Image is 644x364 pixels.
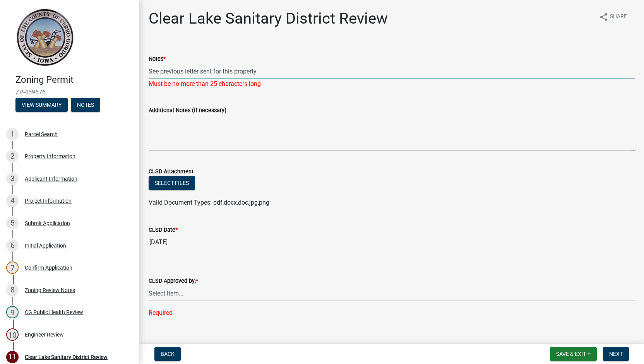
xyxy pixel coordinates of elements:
[154,347,181,361] button: Back
[556,351,586,357] span: Save & Exit
[25,220,70,226] div: Submit Application
[6,261,19,274] div: 7
[71,102,100,108] wm-modal-confirm: Notes
[25,154,75,159] div: Property Information
[6,284,19,296] div: 8
[71,98,100,112] button: Notes
[25,176,77,181] div: Applicant Information
[6,306,19,318] div: 9
[25,309,83,315] div: CG Public Health Review
[15,98,68,112] button: View Summary
[609,351,623,357] span: Next
[6,351,19,363] div: 11
[6,239,19,252] div: 6
[550,347,597,361] button: Save & Exit
[149,79,635,89] div: Must be no more than 25 characters long
[149,169,194,174] label: CLSD Attachment
[25,354,108,360] div: Clear Lake Sanitary District Review
[6,128,19,140] div: 1
[599,12,608,22] i: share
[6,217,19,229] div: 5
[149,108,226,113] label: Additional Notes (if necessary)
[25,243,66,248] div: Initial Application
[149,9,388,28] h1: Clear Lake Sanitary District Review
[149,279,198,284] label: CLSD Approved by:
[25,332,64,337] div: Engineer Review
[6,150,19,162] div: 2
[161,351,175,357] span: Back
[149,56,166,62] label: Notes
[15,74,133,85] h4: Zoning Permit
[15,102,68,108] wm-modal-confirm: Summary
[15,8,74,66] img: Cerro Gordo County, Iowa
[149,308,635,318] div: Required
[25,198,72,203] div: Project Information
[25,132,58,137] div: Parcel Search
[15,89,124,96] span: ZP-459676
[593,9,633,24] button: shareShare
[6,195,19,207] div: 4
[25,265,72,270] div: Confirm Application
[25,287,75,293] div: Zoning Review Notes
[6,328,19,341] div: 10
[6,173,19,185] div: 3
[603,347,629,361] button: Next
[149,199,269,206] span: Valid Document Types: pdf,docx,doc,jpg,png
[149,227,178,233] label: CLSD Date
[149,176,195,190] button: Select files
[610,12,627,22] span: Share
